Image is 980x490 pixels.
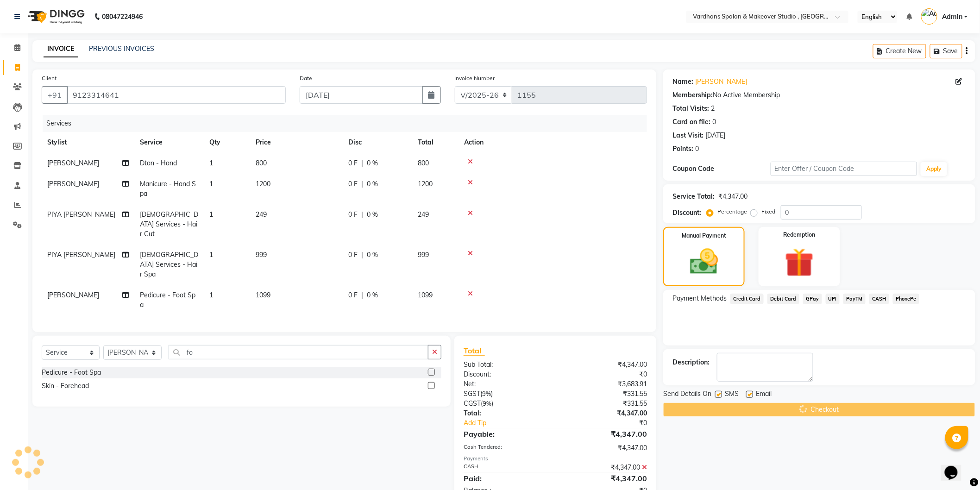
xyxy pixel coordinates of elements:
[89,44,154,53] a: PREVIOUS INVOICES
[672,131,704,140] div: Last Visit:
[893,294,919,304] span: PhonePe
[47,159,99,167] span: [PERSON_NAME]
[169,345,428,359] input: Search or Scan
[712,117,716,127] div: 0
[672,164,770,174] div: Coupon Code
[209,251,213,259] span: 1
[457,463,555,472] div: CASH
[572,418,654,428] div: ₹0
[457,428,555,440] div: Payable:
[555,443,654,453] div: ₹4,347.00
[555,370,654,379] div: ₹0
[209,210,213,219] span: 1
[672,358,710,367] div: Description:
[672,90,713,100] div: Membership:
[663,389,711,401] span: Send Details On
[250,132,343,153] th: Price
[140,210,198,238] span: [DEMOGRAPHIC_DATA] Services - Hair Cut
[672,294,727,303] span: Payment Methods
[672,90,966,100] div: No Active Membership
[555,379,654,389] div: ₹3,683.91
[873,44,926,58] button: Create New
[756,389,772,401] span: Email
[784,231,816,239] label: Redemption
[367,210,378,220] span: 0 %
[140,180,196,198] span: Manicure - Hand Spa
[256,180,270,188] span: 1200
[771,162,917,176] input: Enter Offer / Coupon Code
[412,132,459,153] th: Total
[555,463,654,472] div: ₹4,347.00
[464,455,647,463] div: Payments
[209,180,213,188] span: 1
[418,159,429,167] span: 800
[776,245,823,281] img: _gift.svg
[718,192,748,201] div: ₹4,347.00
[24,4,87,30] img: logo
[921,8,937,25] img: Admin
[44,41,78,57] a: INVOICE
[464,389,480,398] span: SGST
[134,132,204,153] th: Service
[464,399,481,408] span: CGST
[43,115,654,132] div: Services
[942,12,962,22] span: Admin
[941,453,971,481] iframe: chat widget
[42,74,57,82] label: Client
[457,379,555,389] div: Net:
[361,179,363,189] span: |
[730,294,764,304] span: Credit Card
[140,291,195,309] span: Pedicure - Foot Spa
[47,210,115,219] span: PIYA [PERSON_NAME]
[348,250,358,260] span: 0 F
[256,251,267,259] span: 999
[555,389,654,399] div: ₹331.55
[209,159,213,167] span: 1
[843,294,866,304] span: PayTM
[869,294,889,304] span: CASH
[459,132,647,153] th: Action
[418,291,433,299] span: 1099
[42,132,134,153] th: Stylist
[761,207,775,216] label: Fixed
[672,104,709,113] div: Total Visits:
[457,399,555,408] div: ( )
[672,77,693,87] div: Name:
[555,473,654,484] div: ₹4,347.00
[348,179,358,189] span: 0 F
[455,74,495,82] label: Invoice Number
[209,291,213,299] span: 1
[725,389,739,401] span: SMS
[717,207,747,216] label: Percentage
[555,399,654,408] div: ₹331.55
[204,132,250,153] th: Qty
[348,290,358,300] span: 0 F
[483,400,491,407] span: 9%
[42,381,89,391] div: Skin - Forehead
[682,232,726,240] label: Manual Payment
[348,158,358,168] span: 0 F
[47,180,99,188] span: [PERSON_NAME]
[555,360,654,370] div: ₹4,347.00
[42,368,101,377] div: Pedicure - Foot Spa
[367,179,378,189] span: 0 %
[921,162,947,176] button: Apply
[47,251,115,259] span: PIYA [PERSON_NAME]
[826,294,840,304] span: UPI
[418,251,429,259] span: 999
[555,428,654,440] div: ₹4,347.00
[457,418,572,428] a: Add Tip
[672,117,710,127] div: Card on file:
[300,74,312,82] label: Date
[418,210,429,219] span: 249
[361,158,363,168] span: |
[681,245,727,278] img: _cash.svg
[343,132,412,153] th: Disc
[672,208,701,218] div: Discount:
[705,131,725,140] div: [DATE]
[256,291,270,299] span: 1099
[457,408,555,418] div: Total:
[457,473,555,484] div: Paid:
[672,144,693,154] div: Points:
[803,294,822,304] span: GPay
